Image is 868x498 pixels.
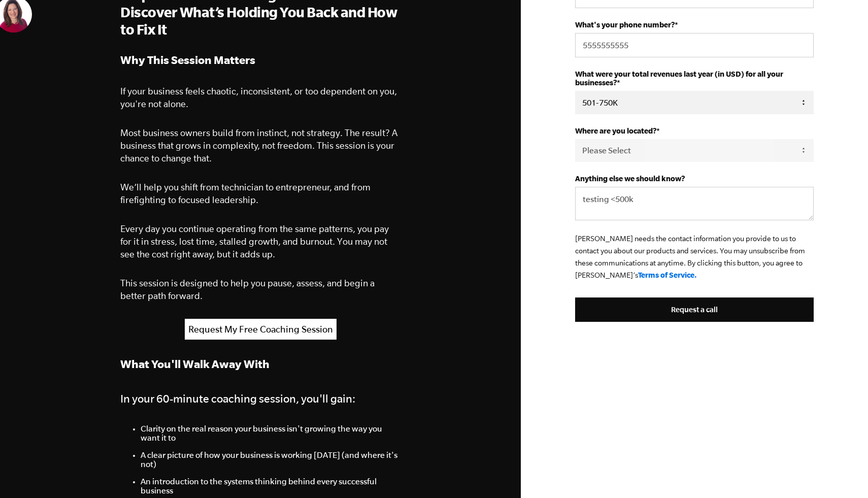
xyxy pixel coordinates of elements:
a: Request My Free Coaching Session [185,319,337,340]
span: This session is designed to help you pause, assess, and begin a better path forward. [120,278,375,301]
iframe: Chat Widget [817,449,868,498]
a: Terms of Service. [638,271,697,279]
span: We’ll help you shift from technician to entrepreneur, and from firefighting to focused leadership. [120,182,371,205]
strong: What were your total revenues last year (in USD) for all your businesses? [575,70,783,87]
textarea: testing <500k [575,187,814,220]
strong: Why This Session Matters [120,53,255,66]
strong: Where are you located? [575,126,656,135]
span: Most business owners build from instinct, not strategy. The result? A business that grows in comp... [120,127,397,163]
span: Every day you continue operating from the same patterns, you pay for it in stress, lost time, sta... [120,223,389,259]
strong: What's your phone number? [575,20,675,29]
h4: In your 60-minute coaching session, you'll gain: [120,389,400,408]
strong: Anything else we should know? [575,174,685,183]
span: Clarity on the real reason your business isn't growing the way you want it to [141,424,382,442]
p: [PERSON_NAME] needs the contact information you provide to us to contact you about our products a... [575,233,814,281]
span: An introduction to the systems thinking behind every successful business [141,477,377,495]
span: If your business feels chaotic, inconsistent, or too dependent on you, you're not alone. [120,86,397,109]
span: A clear picture of how your business is working [DATE] (and where it's not) [141,450,397,469]
input: Request a call [575,297,814,322]
strong: What You'll Walk Away With [120,357,270,370]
